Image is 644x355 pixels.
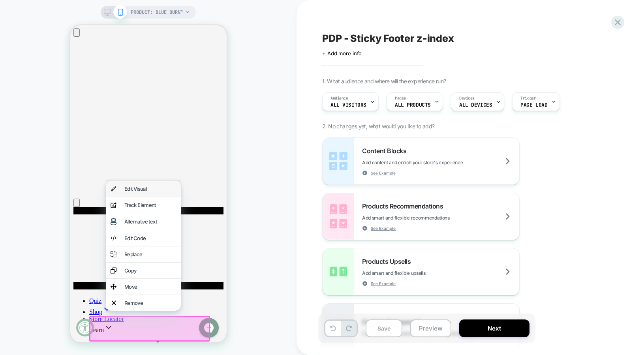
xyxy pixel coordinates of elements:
img: edit code [40,210,46,216]
div: Announcement [3,18,153,167]
a: Navigate to "Shop All" collection page [19,283,41,290]
span: Add smart and flexible upsells [362,270,465,276]
iframe: Gorgias live chat messenger [125,290,152,315]
button: Navigate to previous announcement [3,3,9,11]
img: remove element [41,274,46,281]
svg: Open mobile menu [3,182,153,264]
span: All Visitors [330,102,366,108]
span: Products Recommendations [362,202,447,210]
img: visual edit [40,160,46,167]
span: PRODUCT: Blue Burn™ [131,6,183,19]
button: Accessibility Widget, click to open [6,293,24,311]
span: See Example [371,281,396,286]
div: Copy [54,242,106,248]
span: Page Load [520,102,547,108]
span: Trigger [520,96,536,101]
div: Track Element [54,177,106,183]
span: 2. No changes yet, what would you like to add? [322,123,434,130]
span: See Example [371,225,396,231]
img: move element [40,258,46,265]
button: Save [366,319,402,337]
a: Navigate to https://www.apothekary.com/quiz [19,272,31,279]
span: Products Upsells [362,257,415,265]
img: visual edit [40,193,46,200]
a: Navigate to "Retail Locator" page [19,290,54,297]
span: Content Blocks [362,147,410,155]
div: Edit Code [54,210,106,216]
span: ALL DEVICES [459,102,492,108]
span: Audience [330,96,348,101]
span: Devices [459,96,475,101]
div: Replace [54,226,106,232]
button: Next [459,319,529,337]
button: Navigate to next announcement [3,173,9,182]
button: Preview [410,319,451,337]
span: See Example [371,170,396,176]
span: Add content and enrich your store's experience [362,160,502,165]
span: Pages [395,96,406,101]
div: Move [54,258,106,265]
span: ALL PRODUCTS [395,102,431,108]
span: Add smart and flexible recommendations [362,215,489,221]
span: 1. What audience and where will the experience run? [322,78,446,85]
div: Edit Visual [54,160,106,167]
img: replace element [40,226,46,232]
div: Alternative text [54,193,106,199]
span: + Add more info [322,50,362,56]
img: copy element [40,242,46,248]
span: PDP - Sticky Footer z-index [322,32,454,44]
div: Remove [54,274,106,281]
